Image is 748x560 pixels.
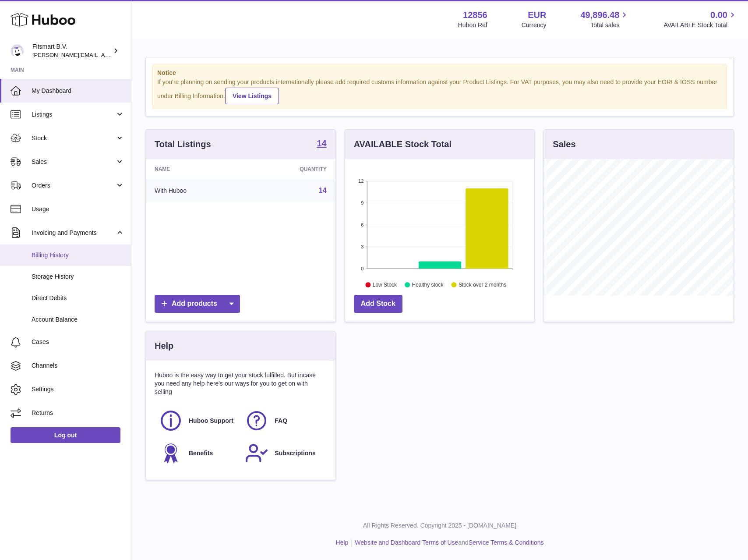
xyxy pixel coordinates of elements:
[580,9,629,29] a: 49,896.48 Total sales
[11,427,120,443] a: Log out
[32,409,124,417] span: Returns
[355,539,458,546] a: Website and Dashboard Terms of Use
[580,9,619,21] span: 49,896.48
[522,21,547,29] div: Currency
[138,521,741,530] p: All Rights Reserved. Copyright 2025 - [DOMAIN_NAME]
[32,251,124,259] span: Billing History
[553,138,575,150] h3: Sales
[275,449,315,457] span: Subscriptions
[663,21,737,29] span: AVAILABLE Stock Total
[354,295,402,313] a: Add Stock
[11,44,24,57] img: jonathan@leaderoo.com
[155,138,211,150] h3: Total Listings
[225,88,279,104] a: View Listings
[32,205,124,213] span: Usage
[358,178,363,184] text: 12
[710,9,727,21] span: 0.00
[459,282,506,288] text: Stock over 2 months
[32,110,115,119] span: Listings
[159,409,236,432] a: Huboo Support
[361,222,363,227] text: 6
[32,273,124,281] span: Storage History
[361,266,363,271] text: 0
[32,43,111,59] div: Fitsmart B.V.
[32,362,124,370] span: Channels
[275,417,287,425] span: FAQ
[245,409,322,432] a: FAQ
[319,187,327,194] a: 14
[157,69,722,77] strong: Notice
[189,449,213,457] span: Benefits
[146,159,246,179] th: Name
[352,539,543,547] li: and
[32,134,115,142] span: Stock
[32,181,115,190] span: Orders
[373,282,397,288] text: Low Stock
[155,371,327,396] p: Huboo is the easy way to get your stock fulfilled. But incase you need any help here's our ways f...
[32,338,124,346] span: Cases
[159,441,236,465] a: Benefits
[317,139,326,149] a: 14
[663,9,737,29] a: 0.00 AVAILABLE Stock Total
[32,51,176,58] span: [PERSON_NAME][EMAIL_ADDRESS][DOMAIN_NAME]
[189,417,233,425] span: Huboo Support
[590,21,629,29] span: Total sales
[354,138,452,150] h3: AVAILABLE Stock Total
[245,441,322,465] a: Subscriptions
[458,21,487,29] div: Huboo Ref
[32,229,115,237] span: Invoicing and Payments
[155,295,240,313] a: Add products
[157,78,722,104] div: If you're planning on sending your products internationally please add required customs informati...
[32,315,124,324] span: Account Balance
[469,539,544,546] a: Service Terms & Conditions
[336,539,349,546] a: Help
[32,158,115,166] span: Sales
[155,340,173,352] h3: Help
[32,294,124,302] span: Direct Debits
[361,244,363,249] text: 3
[361,200,363,206] text: 9
[412,282,444,288] text: Healthy stock
[146,179,246,202] td: With Huboo
[317,139,326,148] strong: 14
[528,9,546,21] strong: EUR
[463,9,487,21] strong: 12856
[32,87,124,95] span: My Dashboard
[32,385,124,393] span: Settings
[246,159,335,179] th: Quantity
